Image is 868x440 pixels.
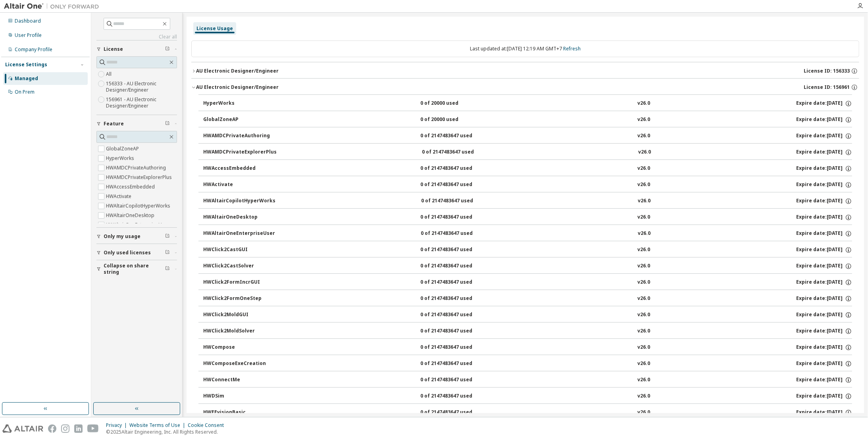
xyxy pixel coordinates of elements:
button: HWConnectMe0 of 2147483647 usedv26.0Expire date:[DATE] [203,371,852,389]
div: HWClick2CastSolver [203,263,275,270]
img: facebook.svg [48,425,56,433]
div: v26.0 [638,246,651,254]
div: Expire date: [DATE] [796,149,852,156]
button: HWClick2CastSolver0 of 2147483647 usedv26.0Expire date:[DATE] [203,257,852,275]
div: 0 of 2147483647 used [420,181,492,188]
div: Expire date: [DATE] [796,311,852,319]
a: Clear all [96,34,177,40]
button: HWClick2MoldSolver0 of 2147483647 usedv26.0Expire date:[DATE] [203,323,852,340]
div: Expire date: [DATE] [796,198,852,205]
div: License Settings [5,61,47,68]
div: Managed [15,75,38,82]
div: HWClick2MoldGUI [203,311,275,319]
div: Expire date: [DATE] [796,116,852,123]
div: Dashboard [15,18,41,24]
div: v26.0 [638,116,651,123]
button: HWClick2FormIncrGUI0 of 2147483647 usedv26.0Expire date:[DATE] [203,274,852,291]
div: Cookie Consent [188,422,229,428]
div: 0 of 2147483647 used [420,214,492,221]
button: GlobalZoneAP0 of 20000 usedv26.0Expire date:[DATE] [203,111,852,129]
div: GlobalZoneAP [203,116,275,123]
div: v26.0 [638,377,651,384]
span: Collapse on share string [104,263,165,275]
label: HWAccessEmbedded [106,182,156,192]
div: HWAltairCopilotHyperWorks [203,198,275,205]
div: 0 of 2147483647 used [420,133,492,140]
div: Expire date: [DATE] [796,263,852,270]
div: v26.0 [638,149,651,156]
div: v26.0 [638,181,651,188]
div: v26.0 [638,311,651,319]
button: AU Electronic Designer/EngineerLicense ID: 156333 [191,62,859,80]
div: v26.0 [638,230,651,237]
div: HWAccessEmbedded [203,165,275,172]
span: License [104,46,123,52]
button: HWClick2FormOneStep0 of 2147483647 usedv26.0Expire date:[DATE] [203,290,852,307]
div: 0 of 2147483647 used [420,409,492,416]
div: v26.0 [638,279,651,286]
div: Expire date: [DATE] [796,133,852,140]
div: v26.0 [638,198,651,205]
img: instagram.svg [61,425,69,433]
label: 156961 - AU Electronic Designer/Engineer [106,95,177,111]
div: v26.0 [638,214,651,221]
img: altair_logo.svg [2,425,43,433]
div: Expire date: [DATE] [796,279,852,286]
button: Only used licenses [96,244,177,261]
div: HWAMDCPrivateAuthoring [203,133,275,140]
button: HWAltairOneEnterpriseUser0 of 2147483647 usedv26.0Expire date:[DATE] [203,225,852,242]
div: HWConnectMe [203,377,275,384]
div: 0 of 2147483647 used [420,295,492,302]
button: HWAMDCPrivateAuthoring0 of 2147483647 usedv26.0Expire date:[DATE] [203,127,852,145]
div: On Prem [15,89,35,95]
p: © 2025 Altair Engineering, Inc. All Rights Reserved. [106,428,229,435]
button: HWActivate0 of 2147483647 usedv26.0Expire date:[DATE] [203,176,852,194]
div: HWCompose [203,344,275,351]
div: 0 of 2147483647 used [420,279,492,286]
img: Altair One [4,2,103,10]
div: HyperWorks [203,100,275,107]
div: 0 of 2147483647 used [420,377,492,384]
span: Clear filter [165,233,170,240]
div: HWDSim [203,393,275,400]
div: v26.0 [638,100,651,107]
div: Expire date: [DATE] [796,344,852,351]
div: Expire date: [DATE] [796,328,852,335]
div: 0 of 20000 used [420,116,492,123]
div: Expire date: [DATE] [796,246,852,254]
div: Expire date: [DATE] [796,214,852,221]
label: HWAltairOneDesktop [106,211,156,220]
div: Expire date: [DATE] [796,295,852,302]
button: HWEEvisionBasic0 of 2147483647 usedv26.0Expire date:[DATE] [203,404,852,421]
span: Clear filter [165,266,170,272]
label: HyperWorks [106,154,136,163]
label: 156333 - AU Electronic Designer/Engineer [106,79,177,95]
div: v26.0 [638,409,651,416]
span: Clear filter [165,250,170,256]
button: HWAltairCopilotHyperWorks0 of 2147483647 usedv26.0Expire date:[DATE] [203,192,852,210]
div: HWClick2CastGUI [203,246,275,254]
div: v26.0 [638,133,651,140]
button: HWCompose0 of 2147483647 usedv26.0Expire date:[DATE] [203,339,852,356]
div: 0 of 2147483647 used [420,263,492,270]
span: Clear filter [165,46,170,52]
div: 0 of 2147483647 used [420,311,492,319]
img: linkedin.svg [74,425,83,433]
div: v26.0 [638,328,651,335]
a: Refresh [563,45,581,52]
span: Only my usage [104,233,140,240]
div: User Profile [15,32,42,38]
div: AU Electronic Designer/Engineer [196,68,279,74]
div: v26.0 [638,295,651,302]
div: Privacy [106,422,129,428]
div: Expire date: [DATE] [796,100,852,107]
label: HWAltairOneEnterpriseUser [106,220,171,230]
img: youtube.svg [87,425,99,433]
div: Expire date: [DATE] [796,230,852,237]
label: All [106,69,113,79]
span: Feature [104,121,124,127]
div: Expire date: [DATE] [796,409,852,416]
span: License ID: 156961 [804,84,850,90]
div: HWAMDCPrivateExplorerPlus [203,149,277,156]
div: 0 of 2147483647 used [422,149,493,156]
